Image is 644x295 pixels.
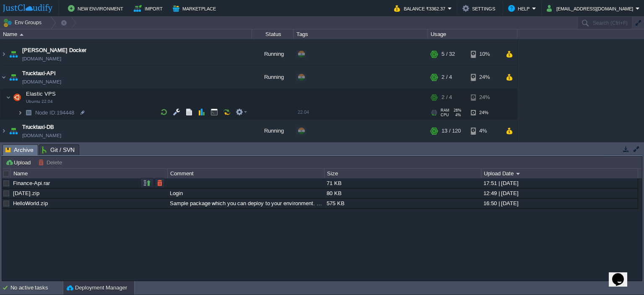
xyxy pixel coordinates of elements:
[35,110,57,116] span: Node ID:
[471,89,498,106] div: 24%
[20,34,23,36] img: AMDAwAAAACH5BAEAAAAALAAAAAABAAEAAAICRAEAOw==
[508,3,532,13] button: Help
[11,89,23,106] img: AMDAwAAAACH5BAEAAAAALAAAAAABAAEAAAICRAEAOw==
[3,17,44,29] button: Env Groups
[441,108,449,112] span: RAM
[3,4,52,13] img: JustCloudify
[0,43,7,65] img: AMDAwAAAACH5BAEAAAAALAAAAAABAAEAAAICRAEAOw==
[325,198,480,208] div: 575 KB
[441,43,455,65] div: 5 / 32
[25,91,57,97] a: Elastic VPSUbuntu 22.04
[252,120,294,142] div: Running
[609,261,636,287] iframe: chat widget
[471,106,498,119] div: 24%
[38,159,65,166] button: Delete
[5,145,34,155] span: Archive
[481,178,637,188] div: 17:51 | [DATE]
[452,113,461,117] span: 4%
[67,284,127,292] button: Deployment Manager
[252,29,293,39] div: Status
[441,120,461,142] div: 13 / 120
[11,169,167,178] div: Name
[18,106,23,119] img: AMDAwAAAACH5BAEAAAAALAAAAAABAAEAAAICRAEAOw==
[394,3,448,13] button: Balance ₹3362.37
[168,169,324,178] div: Comment
[325,188,480,198] div: 80 KB
[22,55,61,63] a: [DOMAIN_NAME]
[22,69,56,78] a: Trucktaxi-API
[325,178,480,188] div: 71 KB
[453,108,461,112] span: 26%
[441,66,452,89] div: 2 / 4
[22,123,54,131] a: Trucktaxi-DB
[325,169,481,178] div: Size
[13,190,39,196] a: [DATE].zip
[462,3,498,13] button: Settings
[68,3,126,13] button: New Environment
[22,78,61,86] span: [DOMAIN_NAME]
[22,131,61,140] span: [DOMAIN_NAME]
[13,200,48,206] a: HelloWorld.zip
[13,180,50,186] a: Finance-Api.rar
[547,3,636,13] button: [EMAIL_ADDRESS][DOMAIN_NAME]
[0,120,7,142] img: AMDAwAAAACH5BAEAAAAALAAAAAABAAEAAAICRAEAOw==
[168,188,324,198] div: Login
[252,66,294,89] div: Running
[134,3,165,13] button: Import
[481,188,637,198] div: 12:49 | [DATE]
[298,110,309,115] span: 22.04
[26,99,53,104] span: Ubuntu 22.04
[441,113,449,117] span: CPU
[168,198,324,208] div: Sample package which you can deploy to your environment. Feel free to delete and upload a package...
[25,90,57,97] span: Elastic VPS
[10,281,63,295] div: No active tasks
[441,89,452,106] div: 2 / 4
[471,43,498,65] div: 10%
[481,198,637,208] div: 16:50 | [DATE]
[42,145,75,155] span: Git / SVN
[6,89,11,106] img: AMDAwAAAACH5BAEAAAAALAAAAAABAAEAAAICRAEAOw==
[34,109,75,116] a: Node ID:194448
[5,159,33,166] button: Upload
[294,29,428,39] div: Tags
[428,29,517,39] div: Usage
[471,120,498,142] div: 4%
[8,43,19,65] img: AMDAwAAAACH5BAEAAAAALAAAAAABAAEAAAICRAEAOw==
[0,66,7,89] img: AMDAwAAAACH5BAEAAAAALAAAAAABAAEAAAICRAEAOw==
[252,43,294,65] div: Running
[173,3,218,13] button: Marketplace
[23,106,34,119] img: AMDAwAAAACH5BAEAAAAALAAAAAABAAEAAAICRAEAOw==
[8,66,19,89] img: AMDAwAAAACH5BAEAAAAALAAAAAABAAEAAAICRAEAOw==
[471,66,498,89] div: 24%
[22,46,86,55] a: [PERSON_NAME] Docker
[1,29,252,39] div: Name
[482,169,638,178] div: Upload Date
[8,120,19,142] img: AMDAwAAAACH5BAEAAAAALAAAAAABAAEAAAICRAEAOw==
[34,109,75,116] span: 194448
